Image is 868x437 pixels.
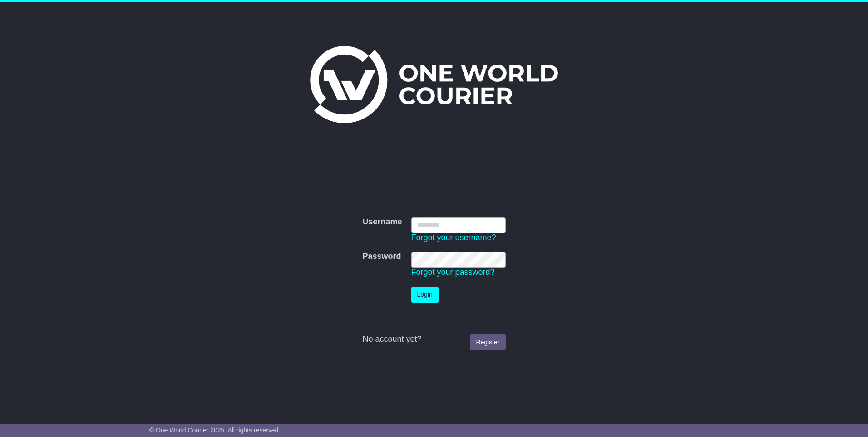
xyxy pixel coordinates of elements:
[310,46,558,123] img: One World
[362,217,402,227] label: Username
[362,252,401,262] label: Password
[362,334,505,344] div: No account yet?
[411,287,439,303] button: Login
[470,334,505,350] a: Register
[149,427,281,434] span: © One World Courier 2025. All rights reserved.
[411,233,496,242] a: Forgot your username?
[411,268,495,277] a: Forgot your password?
